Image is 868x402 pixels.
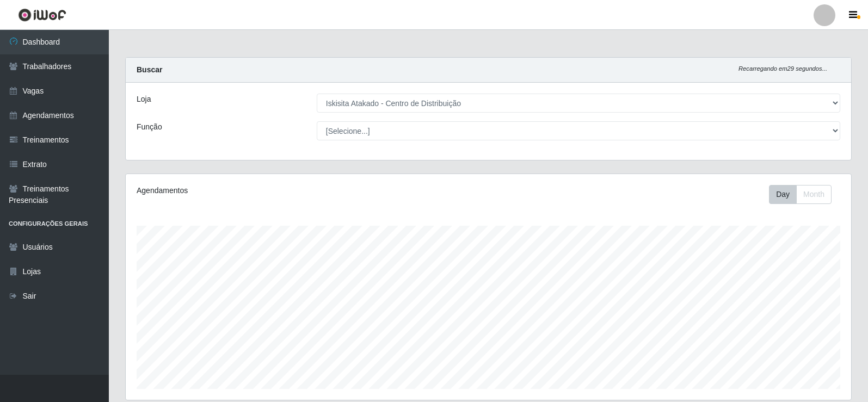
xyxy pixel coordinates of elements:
div: First group [769,185,832,204]
strong: Buscar [137,65,162,74]
button: Day [769,185,797,204]
img: CoreUI Logo [18,8,66,22]
label: Função [137,121,162,133]
i: Recarregando em 29 segundos... [738,65,827,72]
div: Agendamentos [137,185,420,196]
button: Month [796,185,832,204]
label: Loja [137,94,151,105]
div: Toolbar with button groups [769,185,840,204]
